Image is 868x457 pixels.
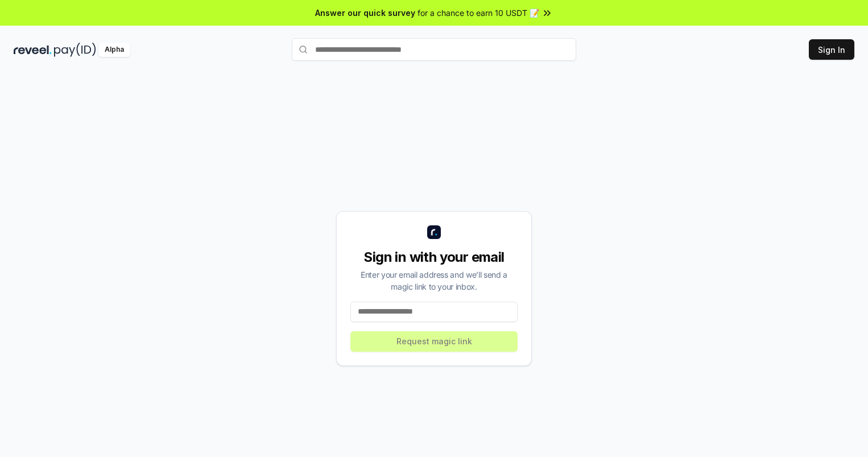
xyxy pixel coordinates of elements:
span: for a chance to earn 10 USDT 📝 [418,7,539,19]
button: Sign In [809,39,854,60]
div: Alpha [98,43,130,57]
div: Enter your email address and we’ll send a magic link to your inbox. [350,269,518,293]
img: pay_id [54,43,96,57]
div: Sign in with your email [350,248,518,266]
img: reveel_dark [14,43,52,57]
span: Answer our quick survey [315,7,415,19]
img: logo_small [427,225,441,239]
